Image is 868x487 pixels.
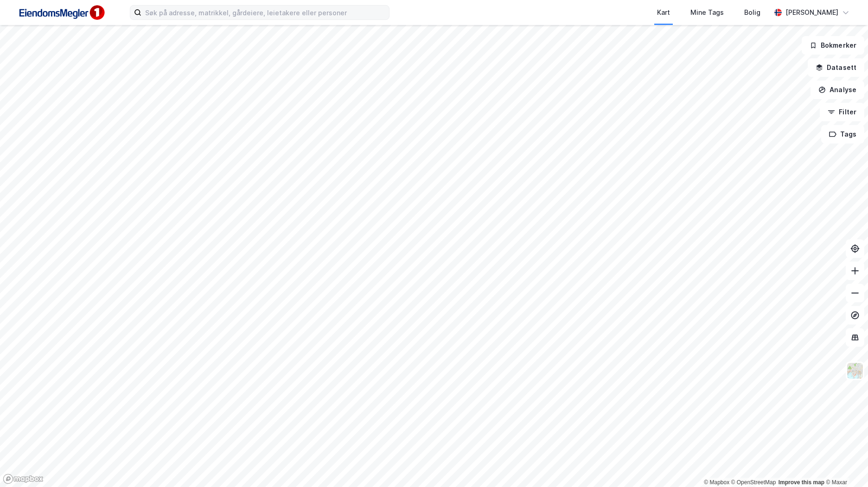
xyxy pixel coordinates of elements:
div: Mine Tags [690,7,724,18]
div: Kontrollprogram for chat [822,443,868,487]
img: F4PB6Px+NJ5v8B7XTbfpPpyloAAAAASUVORK5CYII= [15,2,108,23]
input: Søk på adresse, matrikkel, gårdeiere, leietakere eller personer [141,6,389,19]
iframe: Chat Widget [822,443,868,487]
div: [PERSON_NAME] [785,7,838,18]
div: Bolig [744,7,760,18]
div: Kart [657,7,670,18]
